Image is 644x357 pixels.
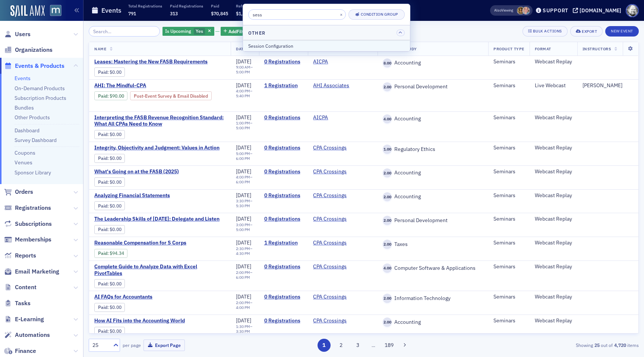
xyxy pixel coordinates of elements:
[264,168,303,175] a: 0 Registrations
[535,294,572,300] div: Webcast Replay
[94,91,127,100] div: Paid: 1 - $9000
[4,30,31,38] a: Users
[236,3,253,9] p: Refunded
[494,8,501,13] div: Also
[110,155,121,161] span: $0.00
[264,216,303,222] a: 0 Registrations
[535,240,572,246] div: Webcast Replay
[110,132,121,137] span: $0.00
[313,317,360,324] span: CPA Crossings
[361,12,398,16] div: Condition Group
[313,263,347,270] a: CPA Crossings
[94,82,220,89] span: AHI: The Mindful-CPA
[94,249,127,258] div: Paid: 1 - $9434
[123,342,141,348] label: per page
[338,11,345,18] button: ×
[196,28,203,34] span: Yes
[313,192,360,199] span: CPA Crossings
[98,227,110,232] span: :
[535,192,572,199] div: Webcast Replay
[236,88,250,94] time: 4:00 PM
[392,146,435,153] span: Regulatory Ethics
[94,192,220,199] a: Analyzing Financial Statements
[98,304,110,310] span: :
[15,283,37,291] span: Content
[533,29,562,33] div: Bulk Actions
[4,252,36,260] a: Reports
[4,315,44,323] a: E-Learning
[605,27,639,34] a: New Event
[228,28,248,35] span: Add Filter
[583,82,622,89] div: [PERSON_NAME]
[313,216,360,222] span: CPA Crossings
[94,225,125,234] div: Paid: 0 - $0
[101,6,121,15] h1: Events
[110,281,121,287] span: $0.00
[15,46,53,54] span: Organizations
[94,114,225,127] a: Interpreting the FASB Revenue Recognition Standard: What All CPAs Need to Know
[15,127,40,134] a: Dashboard
[15,204,51,212] span: Registrations
[15,299,31,307] span: Tasks
[10,5,45,17] img: SailAMX
[313,263,360,270] span: CPA Crossings
[313,82,360,89] span: AHI Associates
[236,65,253,75] div: –
[98,155,107,161] a: Paid
[248,9,346,20] input: Search filters...
[50,5,61,16] img: SailAMX
[535,216,572,222] div: Webcast Replay
[236,246,250,251] time: 2:30 PM
[580,7,621,14] div: [DOMAIN_NAME]
[313,168,347,175] a: CPA Crossings
[98,281,107,287] a: Paid
[94,303,125,312] div: Paid: 0 - $0
[4,188,33,196] a: Orders
[313,82,349,89] a: AHI Associates
[94,294,220,300] a: AI FAQs for Accountants
[15,159,32,166] a: Venues
[313,317,347,324] a: CPA Crossings
[15,236,51,244] span: Memberships
[313,294,347,300] a: CPA Crossings
[264,192,303,199] a: 0 Registrations
[236,93,250,98] time: 5:40 PM
[461,342,639,348] div: Showing out of items
[94,46,106,51] span: Name
[98,155,110,161] span: :
[110,304,121,310] span: $0.00
[493,82,524,89] div: Seminars
[94,145,220,151] a: Integrity, Objectivity and Judgment: Values in Action
[493,263,524,270] div: Seminars
[162,27,214,36] div: Yes
[383,82,392,92] span: 2.00
[98,304,107,310] a: Paid
[493,240,524,246] div: Seminars
[383,339,396,352] button: 189
[264,240,303,246] a: 1 Registration
[368,342,379,348] span: …
[383,294,392,303] span: 2.00
[236,329,250,334] time: 3:30 PM
[15,252,36,260] span: Reports
[94,216,220,222] span: The Leadership Skills of Tomorrow: Delegate and Listen
[493,145,524,151] div: Seminars
[236,222,253,232] div: –
[98,203,110,209] span: :
[98,69,110,75] span: :
[110,203,121,209] span: $0.00
[236,114,251,121] span: [DATE]
[248,42,405,49] div: Session Configuration
[170,10,178,16] span: 313
[15,95,66,101] a: Subscription Products
[523,26,568,37] button: Bulk Actions
[313,114,360,121] span: AICPA
[493,46,524,51] span: Product Type
[4,283,37,291] a: Content
[313,168,360,175] span: CPA Crossings
[89,26,160,37] input: Search…
[383,59,392,68] span: 8.00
